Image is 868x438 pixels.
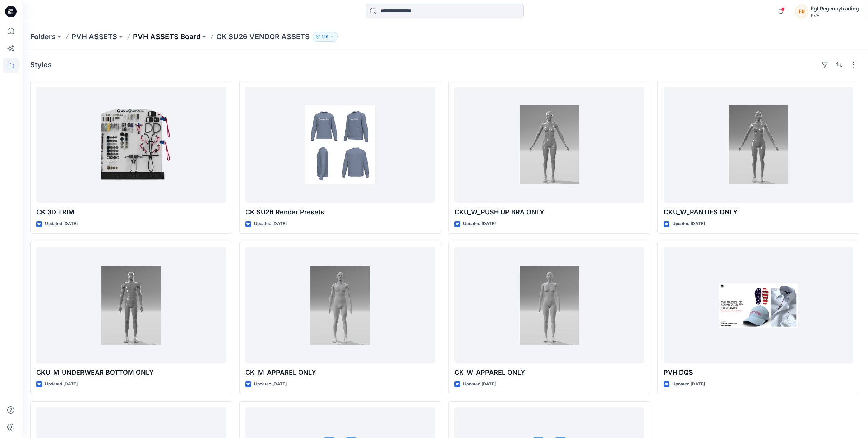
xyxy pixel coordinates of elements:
[664,247,853,363] a: PVH DQS
[672,220,705,228] p: Updated [DATE]
[454,87,644,203] a: CKU_W_PUSH UP BRA ONLY
[36,207,226,217] p: CK 3D TRIM
[463,380,496,388] p: Updated [DATE]
[664,87,853,203] a: CKU_W_PANTIES ONLY
[45,380,78,388] p: Updated [DATE]
[664,368,853,378] p: PVH DQS
[45,220,78,228] p: Updated [DATE]
[216,32,310,42] p: CK SU26 VENDOR ASSETS
[30,32,56,42] a: Folders
[245,247,435,363] a: CK_M_APPAREL ONLY
[454,247,644,363] a: CK_W_APPAREL ONLY
[245,87,435,203] a: CK SU26 Render Presets
[322,33,329,41] p: 126
[36,87,226,203] a: CK 3D TRIM
[454,368,644,378] p: CK_W_APPAREL ONLY
[664,207,853,217] p: CKU_W_PANTIES ONLY
[245,368,435,378] p: CK_M_APPAREL ONLY
[454,207,644,217] p: CKU_W_PUSH UP BRA ONLY
[811,13,859,18] div: PVH
[30,60,52,69] h4: Styles
[254,220,287,228] p: Updated [DATE]
[133,32,200,42] a: PVH ASSETS Board
[672,380,705,388] p: Updated [DATE]
[463,220,496,228] p: Updated [DATE]
[254,380,287,388] p: Updated [DATE]
[245,207,435,217] p: CK SU26 Render Presets
[71,32,117,42] a: PVH ASSETS
[313,32,338,42] button: 126
[811,4,859,13] div: Fgl Regencytrading
[36,368,226,378] p: CKU_M_UNDERWEAR BOTTOM ONLY
[795,5,808,18] div: FR
[36,247,226,363] a: CKU_M_UNDERWEAR BOTTOM ONLY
